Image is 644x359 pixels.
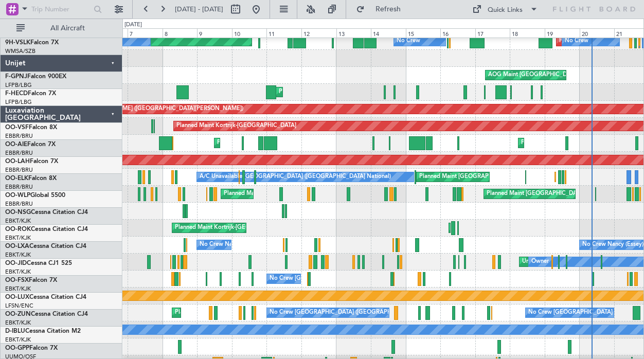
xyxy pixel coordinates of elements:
div: Planned Maint [GEOGRAPHIC_DATA] ([GEOGRAPHIC_DATA] National) [175,305,361,320]
div: No Crew Nancy (Essey) [200,237,261,253]
div: [DATE] [124,21,142,29]
button: Refresh [351,1,413,17]
span: OO-NSG [5,209,31,216]
div: 19 [545,28,580,38]
a: OO-ZUNCessna Citation CJ4 [5,311,88,317]
span: OO-GPP [5,345,29,351]
a: OO-FSXFalcon 7X [5,277,57,283]
div: Planned Maint Liege [217,135,271,151]
div: A/C Unavailable [GEOGRAPHIC_DATA] ([GEOGRAPHIC_DATA] National) [200,169,391,185]
span: OO-ROK [5,226,31,232]
a: EBKT/KJK [5,251,31,259]
span: OO-VSF [5,124,29,131]
a: LFPB/LBG [5,98,32,106]
span: OO-WLP [5,192,30,199]
a: OO-LXACessna Citation CJ4 [5,243,86,249]
span: Refresh [367,6,410,13]
div: Planned Maint [GEOGRAPHIC_DATA] ([GEOGRAPHIC_DATA]) [419,169,581,185]
a: OO-JIDCessna CJ1 525 [5,260,72,266]
a: EBBR/BRU [5,149,33,157]
a: OO-LUXCessna Citation CJ4 [5,294,86,300]
a: OO-NSGCessna Citation CJ4 [5,209,88,216]
div: 15 [406,28,441,38]
span: OO-FSX [5,277,29,283]
a: OO-AIEFalcon 7X [5,141,56,148]
span: OO-LAH [5,158,30,165]
a: EBKT/KJK [5,285,31,293]
a: F-HECDFalcon 7X [5,91,56,97]
div: 14 [371,28,406,38]
button: Quick Links [467,1,543,17]
a: EBKT/KJK [5,234,31,242]
a: EBBR/BRU [5,166,33,174]
a: LFPB/LBG [5,81,32,89]
span: OO-LUX [5,294,29,300]
button: All Aircraft [11,20,112,37]
a: EBBR/BRU [5,132,33,140]
div: Planned Maint [GEOGRAPHIC_DATA] ([GEOGRAPHIC_DATA]) [279,84,441,100]
div: No Crew [GEOGRAPHIC_DATA] ([GEOGRAPHIC_DATA] National) [270,305,442,320]
span: F-GPNJ [5,74,27,80]
a: OO-GPPFalcon 7X [5,345,58,351]
div: 18 [510,28,545,38]
a: OO-ROKCessna Citation CJ4 [5,226,88,232]
span: OO-LXA [5,243,29,249]
div: 10 [232,28,267,38]
span: D-IBLU [5,328,25,334]
a: EBBR/BRU [5,183,33,191]
div: 20 [580,28,615,38]
div: No Crew [565,33,588,49]
span: [DATE] - [DATE] [175,5,223,14]
div: Planned Maint Liege [521,135,575,151]
a: EBKT/KJK [5,319,31,327]
div: Planned Maint [GEOGRAPHIC_DATA] ([GEOGRAPHIC_DATA] National) [224,186,410,202]
a: EBKT/KJK [5,268,31,276]
a: OO-ELKFalcon 8X [5,175,57,182]
div: No Crew [GEOGRAPHIC_DATA] ([GEOGRAPHIC_DATA] National) [270,271,442,286]
a: EBKT/KJK [5,217,31,225]
span: F-HECD [5,91,28,97]
div: No Crew [397,33,420,49]
span: All Aircraft [27,25,109,32]
span: 9H-VSLK [5,40,30,46]
span: OO-ELK [5,175,28,182]
a: EBBR/BRU [5,200,33,208]
div: Owner [531,254,549,270]
span: OO-AIE [5,141,27,148]
a: F-GPNJFalcon 900EX [5,74,66,80]
span: OO-ZUN [5,311,31,317]
a: D-IBLUCessna Citation M2 [5,328,81,334]
div: 11 [266,28,301,38]
a: LFSN/ENC [5,302,33,310]
div: 13 [336,28,371,38]
a: OO-VSFFalcon 8X [5,124,57,131]
div: 16 [440,28,475,38]
a: OO-LAHFalcon 7X [5,158,58,165]
span: OO-JID [5,260,27,266]
div: No Crew Nancy (Essey) [582,237,643,253]
div: 7 [128,28,163,38]
div: 17 [475,28,510,38]
div: Quick Links [488,5,523,15]
a: OO-WLPGlobal 5500 [5,192,65,199]
a: 9H-VSLKFalcon 7X [5,40,59,46]
div: Planned Maint Kortrijk-[GEOGRAPHIC_DATA] [176,118,296,134]
a: WMSA/SZB [5,47,35,55]
div: 9 [197,28,232,38]
a: EBKT/KJK [5,336,31,344]
div: 8 [163,28,198,38]
input: Trip Number [31,2,91,17]
div: Planned Maint Kortrijk-[GEOGRAPHIC_DATA] [175,220,295,236]
div: 12 [301,28,336,38]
